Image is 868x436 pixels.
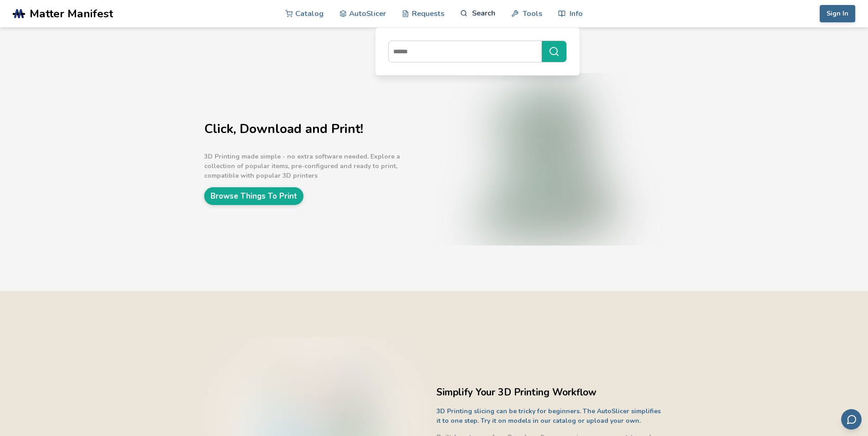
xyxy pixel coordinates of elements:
a: Browse Things To Print [204,187,303,205]
button: Sign In [820,5,855,22]
h2: Simplify Your 3D Printing Workflow [437,385,664,400]
span: Matter Manifest [30,7,113,20]
p: 3D Printing slicing can be tricky for beginners. The AutoSlicer simplifies it to one step. Try it... [437,406,664,426]
button: Send feedback via email [841,409,862,430]
h1: Click, Download and Print! [204,122,432,136]
p: 3D Printing made simple - no extra software needed. Explore a collection of popular items, pre-co... [204,152,432,180]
